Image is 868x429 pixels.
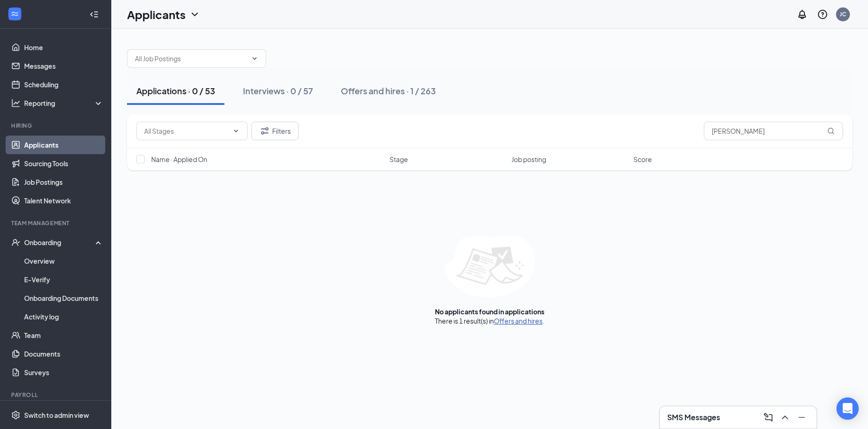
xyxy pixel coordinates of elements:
[11,410,20,420] svg: Settings
[24,326,103,344] a: Team
[189,9,200,20] svg: ChevronDown
[840,10,846,18] div: JC
[243,85,313,97] div: Interviews · 0 / 57
[779,412,791,423] svg: ChevronUp
[24,410,89,420] div: Switch to admin view
[24,270,103,289] a: E-Verify
[24,363,103,382] a: Surveys
[251,55,258,62] svg: ChevronDown
[435,316,544,325] div: There is 1 result(s) in .
[704,122,843,140] input: Search in applications
[24,136,103,154] a: Applicants
[817,9,828,20] svg: QuestionInfo
[127,6,185,22] h1: Applicants
[144,126,229,136] input: All Stages
[24,238,96,247] div: Onboarding
[778,410,792,425] button: ChevronUp
[24,252,103,270] a: Overview
[435,307,544,316] div: No applicants found in applications
[24,38,103,57] a: Home
[445,235,535,298] img: empty-state
[10,9,19,19] svg: WorkstreamLogo
[24,173,103,191] a: Job Postings
[511,155,546,164] span: Job posting
[761,410,776,425] button: ComposeMessage
[24,75,103,94] a: Scheduling
[24,344,103,363] a: Documents
[24,57,103,75] a: Messages
[633,155,652,164] span: Score
[794,410,809,425] button: Minimize
[827,127,835,135] svg: MagnifyingGlass
[763,412,774,423] svg: ComposeMessage
[24,191,103,210] a: Talent Network
[11,98,20,108] svg: Analysis
[667,412,720,422] h3: SMS Messages
[494,317,542,325] a: Offers and hires
[89,10,99,19] svg: Collapse
[341,85,436,97] div: Offers and hires · 1 / 263
[24,307,103,326] a: Activity log
[135,53,247,64] input: All Job Postings
[389,155,408,164] span: Stage
[24,289,103,307] a: Onboarding Documents
[259,125,270,136] svg: Filter
[24,154,103,173] a: Sourcing Tools
[11,219,102,227] div: Team Management
[251,122,299,140] button: Filter Filters
[796,412,807,423] svg: Minimize
[136,85,215,97] div: Applications · 0 / 53
[797,9,808,20] svg: Notifications
[151,155,207,164] span: Name · Applied On
[836,397,859,420] div: Open Intercom Messenger
[11,238,20,247] svg: UserCheck
[24,98,104,108] div: Reporting
[11,391,102,399] div: Payroll
[232,127,240,135] svg: ChevronDown
[11,122,102,130] div: Hiring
